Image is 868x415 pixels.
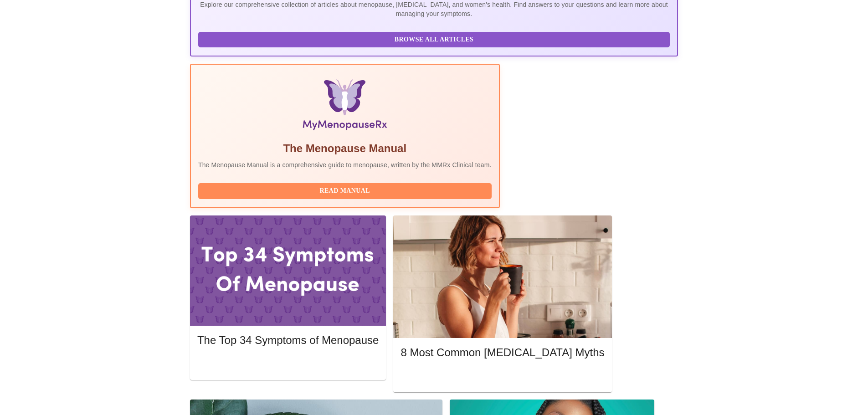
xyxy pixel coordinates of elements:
[198,32,670,48] button: Browse All Articles
[207,34,661,46] span: Browse All Articles
[245,79,445,134] img: Menopause Manual
[197,333,379,348] h5: The Top 34 Symptoms of Menopause
[401,372,606,379] a: Read More
[207,185,483,197] span: Read Manual
[197,359,381,367] a: Read More
[198,183,492,199] button: Read Manual
[198,141,492,156] h5: The Menopause Manual
[401,369,604,384] button: Read More
[206,358,370,369] span: Read More
[197,356,379,372] button: Read More
[198,35,672,43] a: Browse All Articles
[198,186,494,194] a: Read Manual
[410,371,595,382] span: Read More
[198,160,492,169] p: The Menopause Manual is a comprehensive guide to menopause, written by the MMRx Clinical team.
[401,345,604,360] h5: 8 Most Common [MEDICAL_DATA] Myths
